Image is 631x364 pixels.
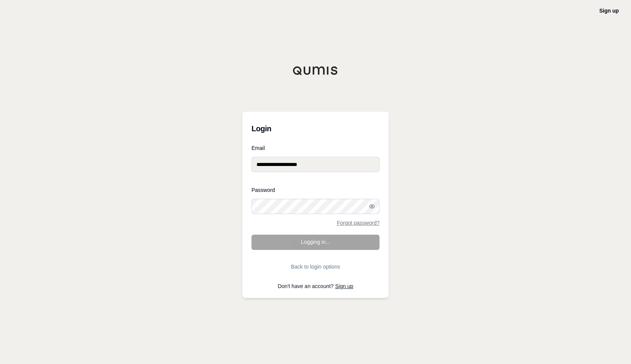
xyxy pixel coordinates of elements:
label: Password [251,187,380,193]
p: Don't have an account? [251,283,380,289]
a: Sign up [335,283,353,289]
a: Forgot password? [337,220,380,225]
a: Sign up [599,8,619,14]
button: Back to login options [251,259,380,274]
label: Email [251,145,380,151]
h3: Login [251,121,380,136]
img: Qumis [293,66,338,75]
